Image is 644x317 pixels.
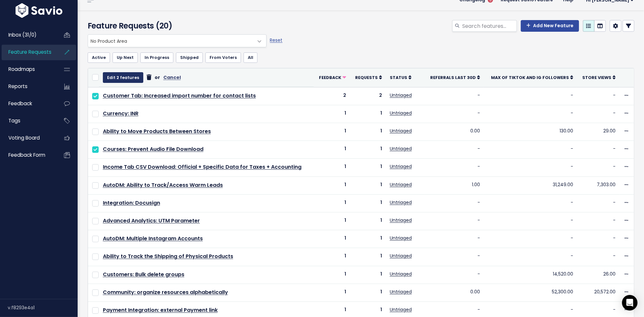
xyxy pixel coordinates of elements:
span: Feedback [319,75,341,80]
td: 0.00 [424,284,484,301]
a: Tags [2,113,54,128]
td: 26.00 [577,266,619,284]
a: Customer Tab: Increased import number for contact lists [103,92,256,99]
a: Ability to Track the Shipping of Physical Products [103,253,233,260]
td: - [484,212,577,230]
a: Referrals Last 30d [430,74,480,81]
td: 1 [314,194,350,212]
td: 1 [314,141,350,159]
td: 1 [314,230,350,248]
a: Courses: Prevent Audio File Download [103,145,203,153]
span: Tags [8,117,20,124]
td: 1 [350,284,386,301]
td: 1 [350,230,386,248]
td: - [424,159,484,176]
span: Inbox (31/0) [8,31,37,38]
td: - [484,194,577,212]
span: No Product Area [88,34,267,47]
div: v.f8293e4a1 [8,299,78,316]
span: Feature Requests [8,49,51,55]
td: 1 [350,194,386,212]
a: Max of Tiktok and IG Followers [491,74,573,81]
span: Roadmaps [8,66,35,73]
a: Feedback form [2,148,54,163]
td: 1.00 [424,176,484,194]
td: 2 [350,87,386,105]
td: - [424,141,484,159]
td: - [577,212,619,230]
a: Untriaged [390,235,412,241]
td: - [484,141,577,159]
span: Reports [8,83,27,90]
a: Untriaged [390,306,412,313]
td: 1 [314,284,350,301]
a: Untriaged [390,289,412,295]
td: - [484,248,577,266]
a: Reset [270,37,282,43]
a: Community: organize resources alphabetically [103,289,228,296]
a: Status [390,74,411,81]
span: Max of Tiktok and IG Followers [491,75,569,80]
td: 1 [314,123,350,141]
a: Feedback [319,74,346,81]
td: 1 [314,212,350,230]
a: Untriaged [390,110,412,116]
td: 1 [350,176,386,194]
span: Store Views [582,75,611,80]
a: Ability to Move Products Between Stores [103,128,211,135]
td: - [424,230,484,248]
a: Untriaged [390,181,412,188]
a: Currency: INR [103,110,138,117]
td: - [484,105,577,123]
span: Requests [355,75,378,80]
a: Income Tab CSV Download: Official + Specific Data for Taxes + Accounting [103,163,301,171]
td: - [424,105,484,123]
span: Feedback form [8,152,45,158]
a: Inbox (31/0) [2,28,54,42]
a: Feedback [2,96,54,111]
td: 1 [350,123,386,141]
td: 1 [350,248,386,266]
td: 1 [314,159,350,176]
td: - [577,159,619,176]
a: Advanced Analytics: UTM Parameter [103,217,200,224]
ul: Filter feature requests [88,52,634,63]
td: 29.00 [577,123,619,141]
td: - [577,141,619,159]
td: 31,249.00 [484,176,577,194]
span: No Product Area [88,35,253,47]
a: Voting Board [2,130,54,145]
a: AutoDM: Multiple Instagram Accounts [103,235,203,242]
a: Roadmaps [2,62,54,77]
td: 1 [314,248,350,266]
a: From Voters [205,52,241,63]
td: - [484,159,577,176]
span: Voting Board [8,134,40,141]
a: Payment Integration: external Payment link [103,306,218,314]
span: Referrals Last 30d [430,75,476,80]
a: Cancel [163,74,181,82]
td: - [424,87,484,105]
button: Edit 2 features [103,72,143,83]
td: 1 [314,266,350,284]
a: Untriaged [390,145,412,152]
td: - [484,87,577,105]
a: Requests [355,74,382,81]
td: 1 [350,105,386,123]
td: - [577,87,619,105]
span: Feedback [8,100,32,107]
td: - [424,194,484,212]
td: 0.00 [424,123,484,141]
a: Untriaged [390,217,412,223]
span: Status [390,75,407,80]
td: 2 [314,87,350,105]
td: - [424,212,484,230]
a: Store Views [582,74,616,81]
td: 1 [314,176,350,194]
td: - [577,230,619,248]
td: 1 [314,105,350,123]
td: 14,520.00 [484,266,577,284]
a: Integration: Docusign [103,199,160,207]
a: Shipped [176,52,203,63]
td: 1 [350,141,386,159]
